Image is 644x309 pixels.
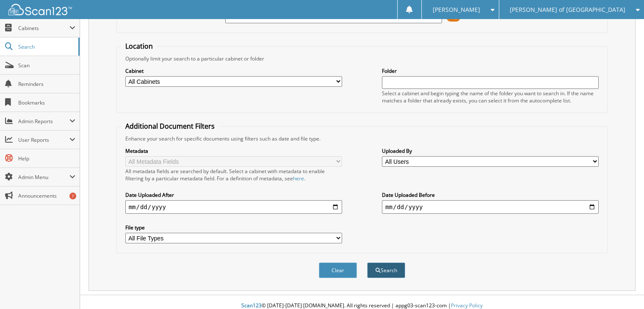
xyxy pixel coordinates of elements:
[367,262,405,278] button: Search
[18,174,69,181] span: Admin Menu
[382,147,599,154] label: Uploaded By
[18,192,75,199] span: Announcements
[382,200,599,214] input: end
[125,168,342,182] div: All metadata fields are searched by default. Select a cabinet with metadata to enable filtering b...
[121,41,157,51] legend: Location
[18,80,75,88] span: Reminders
[451,302,483,309] a: Privacy Policy
[602,268,644,309] iframe: Chat Widget
[18,99,75,106] span: Bookmarks
[432,7,480,12] span: [PERSON_NAME]
[18,118,69,125] span: Admin Reports
[8,4,72,15] img: scan123-logo-white.svg
[510,7,625,12] span: [PERSON_NAME] of [GEOGRAPHIC_DATA]
[125,67,342,74] label: Cabinet
[121,55,603,62] div: Optionally limit your search to a particular cabinet or folder
[18,62,75,69] span: Scan
[121,135,603,142] div: Enhance your search for specific documents using filters such as date and file type.
[18,25,69,32] span: Cabinets
[69,193,76,199] div: 7
[293,175,304,182] a: here
[18,155,75,162] span: Help
[382,191,599,199] label: Date Uploaded Before
[125,200,342,214] input: start
[241,302,262,309] span: Scan123
[18,136,69,143] span: User Reports
[125,224,342,231] label: File type
[382,90,599,104] div: Select a cabinet and begin typing the name of the folder you want to search in. If the name match...
[382,67,599,74] label: Folder
[18,43,74,50] span: Search
[125,191,342,199] label: Date Uploaded After
[319,262,357,278] button: Clear
[121,121,219,131] legend: Additional Document Filters
[125,147,342,154] label: Metadata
